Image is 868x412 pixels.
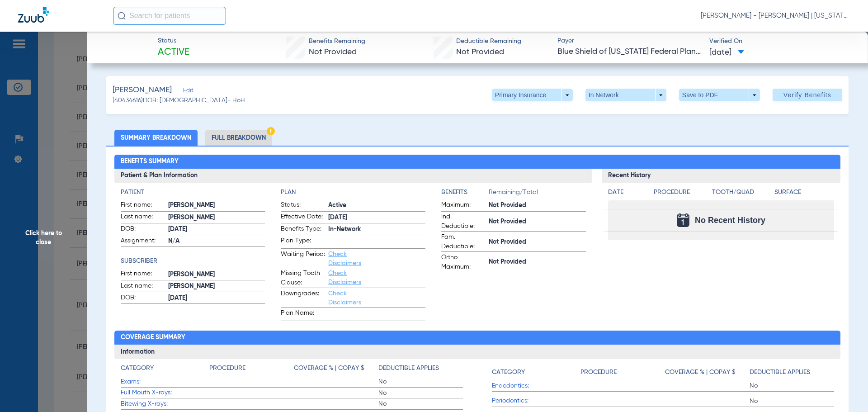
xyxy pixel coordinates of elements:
span: Not Provided [489,201,586,210]
span: Last name: [121,212,165,223]
span: [PERSON_NAME] [168,282,265,291]
span: No [750,397,834,406]
span: In-Network [328,225,425,234]
h4: Surface [774,188,834,197]
button: Save to PDF [679,89,760,101]
span: Not Provided [489,237,586,247]
app-breakdown-title: Procedure [580,364,665,380]
button: Verify Benefits [773,89,842,101]
span: [DATE] [168,294,265,303]
h2: Coverage Summary [114,331,841,345]
a: Check Disclaimers [328,251,361,266]
span: [DATE] [328,213,425,223]
h4: Date [608,188,646,197]
h4: Patient [121,188,265,197]
span: Active [328,201,425,210]
span: No [750,381,834,390]
span: N/A [168,237,265,246]
span: DOB: [121,293,165,304]
h4: Coverage % | Copay $ [665,368,736,377]
span: [PERSON_NAME] [113,85,172,96]
button: In Network [585,89,666,101]
h3: Patient & Plan Information [114,169,592,183]
span: Assignment: [121,236,165,247]
h3: Recent History [602,169,841,183]
span: Status: [281,200,325,211]
app-breakdown-title: Coverage % | Copay $ [294,364,378,376]
app-breakdown-title: Coverage % | Copay $ [665,364,750,380]
app-breakdown-title: Procedure [654,188,709,200]
span: Periodontics: [492,396,580,406]
app-breakdown-title: Benefits [441,188,489,200]
img: Search Icon [118,12,126,20]
span: Active [158,46,189,59]
span: Benefits Remaining [309,37,365,46]
app-breakdown-title: Category [492,364,580,380]
li: Full Breakdown [205,130,272,146]
span: Last name: [121,281,165,292]
app-breakdown-title: Category [121,364,209,376]
button: Primary Insurance [492,89,573,101]
span: Ind. Deductible: [441,212,486,231]
span: Status [158,36,189,46]
span: First name: [121,269,165,280]
h4: Coverage % | Copay $ [294,364,364,373]
span: Ortho Maximum: [441,253,486,272]
span: Edit [183,87,191,96]
span: (40434616) DOB: [DEMOGRAPHIC_DATA] - HoH [113,96,245,105]
span: Exams: [121,377,209,387]
span: Deductible Remaining [456,37,521,46]
span: Bitewing X-rays: [121,399,209,409]
h4: Procedure [209,364,245,373]
input: Search for patients [113,7,226,25]
span: [PERSON_NAME] [168,213,265,223]
h4: Category [492,368,525,377]
app-breakdown-title: Deductible Applies [378,364,463,376]
span: [PERSON_NAME] - [PERSON_NAME] | [US_STATE] Family Dentistry [701,11,850,20]
span: Remaining/Total [489,188,586,200]
span: Plan Type: [281,236,325,248]
span: Not Provided [489,217,586,227]
span: Blue Shield of [US_STATE] Federal Plan - API [557,46,702,57]
span: [DATE] [709,47,744,58]
img: Zuub Logo [18,7,49,23]
span: Verify Benefits [783,91,831,99]
h4: Deductible Applies [750,368,810,377]
span: Verified On [709,37,854,46]
span: No [378,388,463,398]
h4: Deductible Applies [378,364,439,373]
app-breakdown-title: Surface [774,188,834,200]
span: Effective Date: [281,212,325,223]
span: Plan Name: [281,308,325,321]
span: Maximum: [441,200,486,211]
span: Missing Tooth Clause: [281,269,325,288]
h2: Benefits Summary [114,155,841,169]
div: Chat Widget [823,369,868,412]
h4: Procedure [580,368,617,377]
h3: Information [114,345,841,359]
a: Check Disclaimers [328,290,361,306]
a: Check Disclaimers [328,270,361,285]
span: Endodontics: [492,381,580,391]
span: Fam. Deductible: [441,232,486,251]
h4: Category [121,364,154,373]
img: Calendar [677,213,689,227]
app-breakdown-title: Deductible Applies [750,364,834,380]
app-breakdown-title: Procedure [209,364,294,376]
span: DOB: [121,224,165,235]
span: Not Provided [456,48,504,56]
span: [PERSON_NAME] [168,201,265,210]
span: [PERSON_NAME] [168,270,265,279]
span: Downgrades: [281,289,325,307]
h4: Procedure [654,188,709,197]
h4: Subscriber [121,256,265,266]
span: No Recent History [695,216,765,225]
img: Hazard [267,127,275,135]
h4: Plan [281,188,425,197]
span: No [378,399,463,408]
span: First name: [121,200,165,211]
span: [DATE] [168,225,265,234]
